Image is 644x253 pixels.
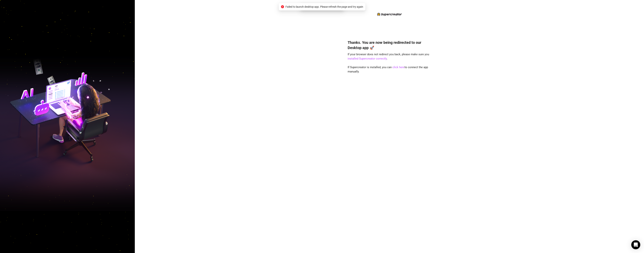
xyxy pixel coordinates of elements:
span: If your browser does not redirect you back, please make sure you . [348,53,429,60]
a: click here [392,66,405,69]
h4: Thanks. You are now being redirected to our Desktop app 🚀 [348,40,431,50]
span: close-circle [281,5,284,8]
img: logo-BBDzfeDw.svg [377,13,402,16]
span: Failed to launch desktop app. Please refresh the page and try again [285,5,363,9]
div: Open Intercom Messenger [631,240,640,249]
a: installed Supercreator correctly [348,57,387,60]
span: If Supercreator is installed, you can to connect the app manually. [348,66,428,73]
